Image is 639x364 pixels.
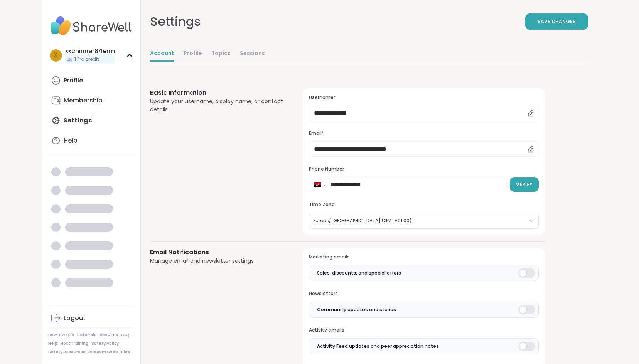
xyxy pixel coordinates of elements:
a: Referrals [77,332,96,338]
div: Membership [64,96,103,105]
a: Profile [184,46,202,62]
div: xxchinner84erm [65,47,115,55]
div: Help [64,136,78,145]
h3: Marketing emails [309,254,538,260]
a: About Us [99,332,118,338]
div: Settings [150,12,201,31]
span: Activity Feed updates and peer appreciation notes [317,343,439,350]
span: Sales, discounts, and special offers [317,270,401,277]
div: Update your username, display name, or contact details [150,97,285,114]
a: Help [48,341,57,346]
span: x [54,50,58,60]
a: Profile [48,71,134,90]
a: Safety Policy [91,341,119,346]
h3: Phone Number [309,166,538,173]
a: Blog [121,349,130,355]
a: Topics [211,46,231,62]
h3: Email* [309,130,538,137]
a: Help [48,131,134,150]
div: Logout [64,314,86,322]
a: Membership [48,91,134,110]
h3: Time Zone [309,201,538,208]
h3: Email Notifications [150,248,285,257]
a: Logout [48,309,134,327]
a: Redeem Code [88,349,118,355]
a: Host Training [61,341,88,346]
span: 1 Pro credit [74,56,99,63]
a: FAQ [121,332,129,338]
a: Safety Resources [48,349,85,355]
button: Verify [510,177,539,192]
h3: Activity emails [309,327,538,334]
img: ShareWell Nav Logo [48,12,134,39]
div: Manage email and newsletter settings [150,257,285,265]
h3: Username* [309,94,538,101]
span: Save Changes [538,18,576,25]
a: Sessions [240,46,265,62]
div: Profile [64,76,83,85]
h3: Newsletters [309,290,538,297]
span: Verify [516,181,533,188]
span: Community updates and stories [317,306,396,313]
h3: Basic Information [150,88,285,97]
button: Save Changes [525,13,588,30]
a: Account [150,46,174,62]
a: How It Works [48,332,74,338]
